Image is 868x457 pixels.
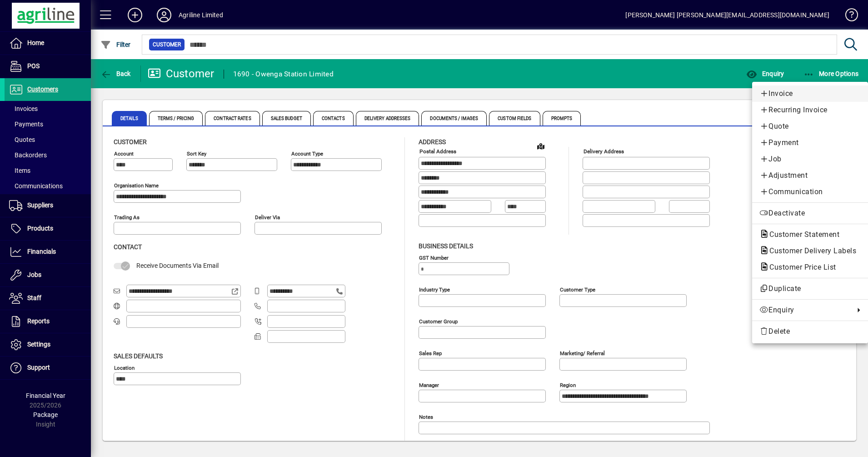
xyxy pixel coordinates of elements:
span: Customer Price List [759,263,841,271]
span: Customer Delivery Labels [759,246,861,255]
span: Adjustment [759,170,861,181]
span: Customer Statement [759,230,844,239]
span: Enquiry [759,305,850,316]
span: Delete [759,326,861,337]
span: Deactivate [759,208,861,219]
span: Payment [759,137,861,148]
span: Invoice [759,88,861,99]
button: Deactivate customer [752,205,868,221]
span: Job [759,154,861,165]
span: Duplicate [759,283,861,294]
span: Quote [759,121,861,132]
span: Recurring Invoice [759,105,861,116]
span: Communication [759,186,861,197]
